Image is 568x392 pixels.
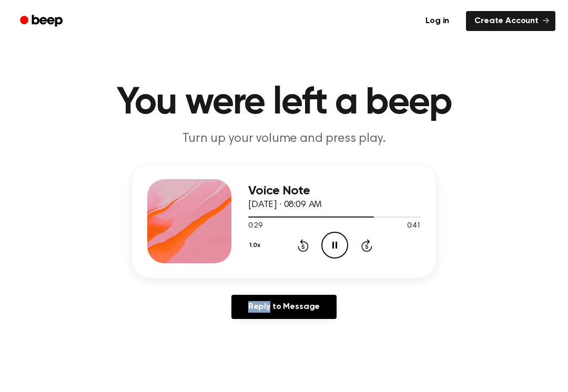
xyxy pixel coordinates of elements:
a: Beep [13,11,72,32]
span: 0:29 [248,221,262,232]
a: Log in [415,9,460,33]
a: Create Account [466,11,555,31]
a: Reply to Message [231,295,337,319]
p: Turn up your volume and press play. [82,130,486,148]
h1: You were left a beep [15,84,553,122]
h3: Voice Note [248,184,421,198]
span: [DATE] · 08:09 AM [248,200,322,210]
button: 1.0x [248,236,264,254]
span: 0:41 [407,221,421,232]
